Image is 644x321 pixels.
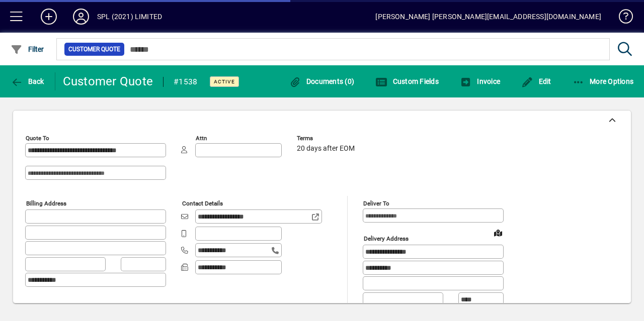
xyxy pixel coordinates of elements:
a: View on map [490,225,506,241]
div: [PERSON_NAME] [PERSON_NAME][EMAIL_ADDRESS][DOMAIN_NAME] [375,9,601,25]
button: Add [33,8,65,26]
span: 20 days after EOM [297,145,355,153]
span: Customer Quote [68,44,120,54]
div: Customer Quote [63,73,153,89]
span: Edit [521,77,551,85]
span: Back [11,77,44,85]
span: Invoice [460,77,500,85]
button: Invoice [457,72,503,90]
mat-label: Quote To [26,135,49,142]
span: Custom Fields [375,77,439,85]
span: Terms [297,135,357,142]
span: Filter [11,45,44,53]
button: Custom Fields [373,72,441,90]
button: Profile [65,8,97,26]
a: Knowledge Base [611,2,631,35]
div: SPL (2021) LIMITED [97,9,162,25]
mat-label: Attn [196,135,207,142]
span: Documents (0) [289,77,354,85]
button: Filter [8,40,47,58]
button: Documents (0) [286,72,357,90]
span: Active [214,78,235,85]
button: Back [8,72,47,90]
mat-label: Deliver To [363,200,389,207]
div: #1538 [174,74,197,90]
button: Edit [519,72,554,90]
button: More Options [570,72,636,90]
span: More Options [573,77,634,85]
